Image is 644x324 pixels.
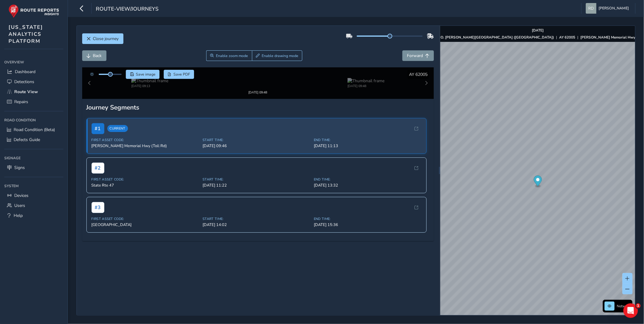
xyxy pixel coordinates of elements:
div: System [4,181,63,191]
span: Help [14,213,23,218]
span: Road Condition (Beta) [14,127,55,133]
div: [DATE] 09:48 [347,82,384,87]
span: Dashboard [15,69,35,75]
iframe: Intercom live chat [623,303,638,318]
a: Dashboard [4,67,63,77]
a: Users [4,201,63,211]
a: Repairs [4,97,63,107]
strong: [DATE] [532,28,544,33]
span: Start Time: [203,211,310,216]
a: Defects Guide [4,135,63,145]
span: [GEOGRAPHIC_DATA] [92,217,199,222]
a: Signs [4,163,63,173]
a: Help [4,211,63,221]
div: Road Condition [4,116,63,125]
a: Devices [4,191,63,201]
span: State Rte 47 [92,177,199,183]
span: Current [107,120,128,127]
span: Start Time: [203,172,310,176]
span: Route View [14,89,38,95]
span: [US_STATE] ANALYTICS PLATFORM [8,24,43,45]
img: Thumbnail frame [240,76,277,82]
span: route-view/journeys [96,5,159,14]
span: Detections [14,79,34,85]
a: Road Condition (Beta) [4,125,63,135]
span: [DATE] 11:13 [314,138,421,143]
span: AY 62005 [409,72,428,77]
div: Journey Segments [86,98,430,106]
span: End Time: [314,172,421,176]
span: Save PDF [173,72,190,77]
span: End Time: [314,132,421,137]
span: Save image [136,72,156,77]
img: rr logo [8,4,59,18]
span: Signs [14,165,25,170]
button: [PERSON_NAME] [586,3,631,14]
div: [DATE] 09:48 [240,82,277,87]
img: Thumbnail frame [347,76,384,82]
span: End Time: [314,211,421,216]
span: [DATE] 14:02 [203,217,310,222]
strong: ASSET NO. [PERSON_NAME][GEOGRAPHIC_DATA] ([GEOGRAPHIC_DATA]) [425,35,554,40]
a: Route View [4,87,63,97]
span: [DATE] 11:22 [203,177,310,183]
span: Users [14,203,25,208]
span: Close journey [93,36,119,42]
button: Forward [402,50,434,61]
strong: AY 62005 [559,35,575,40]
button: Back [82,50,106,61]
span: [PERSON_NAME] [599,3,629,14]
span: # 2 [92,157,104,168]
img: Thumbnail frame [131,76,168,82]
span: Enable drawing mode [262,53,298,58]
span: Devices [14,193,29,198]
span: [PERSON_NAME] Memorial Hwy (Toll Rd) [92,138,199,143]
button: Close journey [82,33,123,44]
span: [DATE] 13:32 [314,177,421,183]
span: Defects Guide [14,137,40,143]
span: First Asset Code: [92,172,199,176]
span: First Asset Code: [92,211,199,216]
span: First Asset Code: [92,132,199,137]
span: # 1 [92,118,104,129]
span: [DATE] 09:46 [203,138,310,143]
span: Forward [407,53,423,59]
span: Enable zoom mode [216,53,248,58]
button: PDF [164,70,194,79]
div: Signage [4,154,63,163]
span: # 3 [92,197,104,208]
a: Detections [4,77,63,87]
span: Start Time: [203,132,310,137]
span: Network [617,304,631,309]
span: 1 [636,303,641,308]
span: Repairs [14,99,28,105]
button: Draw [252,50,303,61]
button: Save [126,70,159,79]
img: diamond-layout [586,3,596,14]
div: [DATE] 09:13 [131,82,168,87]
span: [DATE] 15:36 [314,217,421,222]
div: Overview [4,58,63,67]
span: Back [93,53,102,59]
div: Map marker [534,176,542,188]
button: Zoom [206,50,252,61]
